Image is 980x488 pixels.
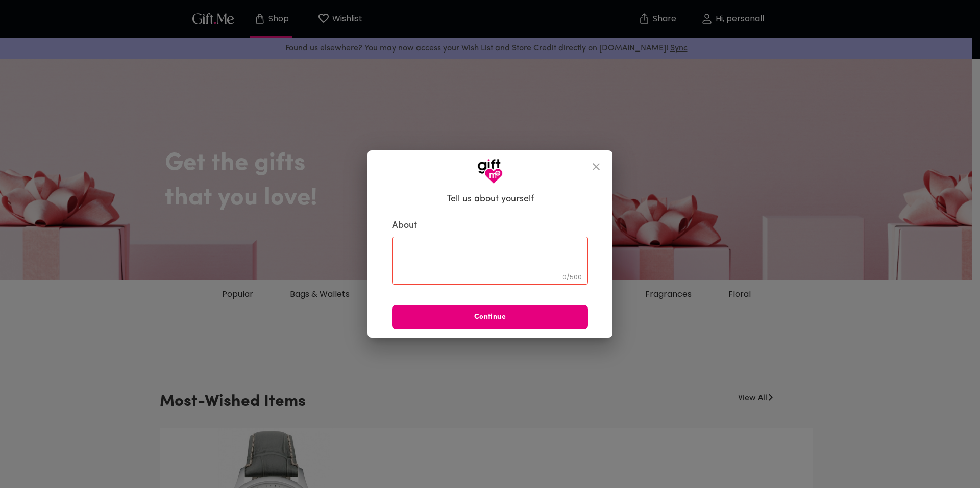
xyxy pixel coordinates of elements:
[392,312,588,323] span: Continue
[584,155,608,179] button: close
[392,220,588,232] label: About
[447,193,534,206] h6: Tell us about yourself
[562,273,582,281] span: 0 / 500
[477,159,503,184] img: GiftMe Logo
[392,305,588,329] button: Continue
